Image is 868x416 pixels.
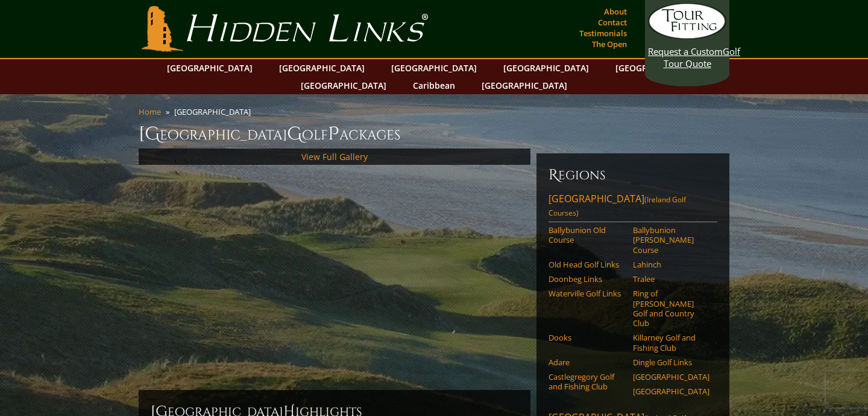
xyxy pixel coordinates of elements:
[497,59,595,77] a: [GEOGRAPHIC_DATA]
[633,260,709,269] a: Lahinch
[476,77,573,94] a: [GEOGRAPHIC_DATA]
[295,77,392,94] a: [GEOGRAPHIC_DATA]
[589,36,630,53] a: The Open
[648,45,723,57] span: Request a Custom
[549,333,625,342] a: Dooks
[549,225,625,245] a: Ballybunion Old Course
[287,122,302,146] span: G
[549,192,717,222] a: [GEOGRAPHIC_DATA](Ireland Golf Courses)
[633,372,709,382] a: [GEOGRAPHIC_DATA]
[549,274,625,284] a: Doonbeg Links
[161,59,259,77] a: [GEOGRAPHIC_DATA]
[549,372,625,392] a: Castlegregory Golf and Fishing Club
[648,3,726,69] a: Request a CustomGolf Tour Quote
[328,122,339,146] span: P
[633,274,709,284] a: Tralee
[549,357,625,367] a: Adare
[301,151,368,162] a: View Full Gallery
[633,289,709,328] a: Ring of [PERSON_NAME] Golf and Country Club
[601,3,630,20] a: About
[549,289,625,298] a: Waterville Golf Links
[633,357,709,367] a: Dingle Golf Links
[609,59,707,77] a: [GEOGRAPHIC_DATA]
[549,165,717,185] h6: Regions
[595,14,630,31] a: Contact
[576,25,630,42] a: Testimonials
[633,386,709,396] a: [GEOGRAPHIC_DATA]
[407,77,461,94] a: Caribbean
[174,106,256,117] li: [GEOGRAPHIC_DATA]
[633,225,709,255] a: Ballybunion [PERSON_NAME] Course
[633,333,709,353] a: Killarney Golf and Fishing Club
[549,260,625,269] a: Old Head Golf Links
[139,106,161,117] a: Home
[385,59,483,77] a: [GEOGRAPHIC_DATA]
[273,59,371,77] a: [GEOGRAPHIC_DATA]
[139,122,729,146] h1: [GEOGRAPHIC_DATA] olf ackages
